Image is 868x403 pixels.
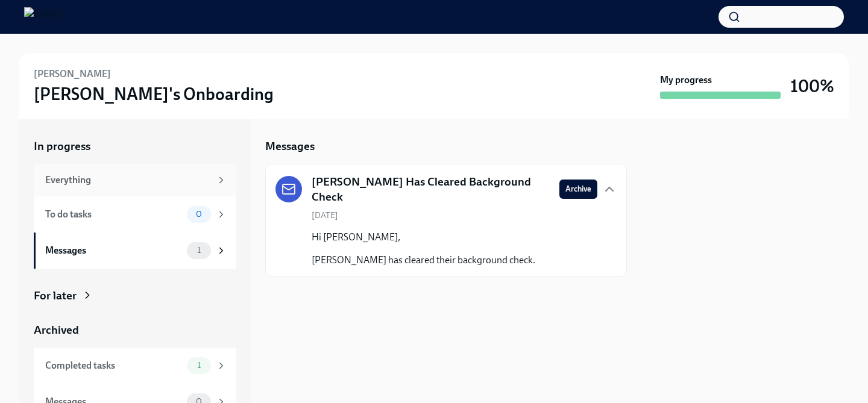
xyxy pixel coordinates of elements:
[34,288,236,304] a: For later
[45,359,182,372] div: Completed tasks
[265,139,315,154] h5: Messages
[790,75,834,97] h3: 100%
[34,196,236,233] a: To do tasks0
[34,348,236,384] a: Completed tasks1
[34,233,236,269] a: Messages1
[189,210,209,219] span: 0
[312,231,535,244] p: Hi [PERSON_NAME],
[34,288,77,304] div: For later
[565,183,591,195] span: Archive
[34,83,274,105] h3: [PERSON_NAME]'s Onboarding
[34,164,236,196] a: Everything
[45,173,211,187] div: Everything
[312,210,338,221] span: [DATE]
[312,254,535,267] p: [PERSON_NAME] has cleared their background check.
[45,244,182,257] div: Messages
[559,180,597,199] button: Archive
[34,139,236,154] a: In progress
[34,322,236,338] a: Archived
[34,67,111,81] h6: [PERSON_NAME]
[190,361,208,370] span: 1
[660,73,712,87] strong: My progress
[312,174,550,205] h5: [PERSON_NAME] Has Cleared Background Check
[190,246,208,255] span: 1
[45,208,182,221] div: To do tasks
[24,7,64,27] img: Rothy's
